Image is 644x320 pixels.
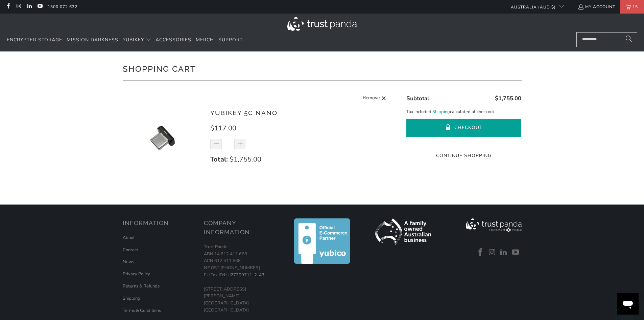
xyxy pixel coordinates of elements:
[495,94,521,102] span: $1,755.00
[123,32,151,48] summary: YubiKey
[406,119,521,137] button: Checkout
[210,109,278,116] a: YubiKey 5C Nano
[123,247,138,253] a: Contact
[123,283,160,289] a: Returns & Refunds
[67,32,118,48] a: Mission Darkness
[204,243,278,314] p: Trust Panda ABN 14 612 411 668 ACN 612 411 668 NZ GST [PHONE_NUMBER] EU Tax ID: [STREET_ADDRESS][...
[196,37,214,43] span: Merch
[576,32,637,47] input: Search...
[218,32,243,48] a: Support
[196,32,214,48] a: Merch
[37,4,43,9] a: Trust Panda Australia on YouTube
[123,62,522,75] h1: Shopping Cart
[511,248,521,257] a: Trust Panda Australia on YouTube
[123,271,150,277] a: Privacy Policy
[230,155,261,164] span: $1,755.00
[26,4,32,9] a: Trust Panda Australia on LinkedIn
[406,94,429,102] span: Subtotal
[156,37,191,43] span: Accessories
[363,94,386,103] a: Remove
[123,98,204,179] img: YubiKey 5C Nano
[617,293,639,315] iframe: Button to launch messaging window
[620,32,637,47] button: Search
[210,155,228,164] strong: Total:
[123,295,140,301] a: Shipping
[210,124,236,133] span: $117.00
[16,4,21,9] a: Trust Panda Australia on Instagram
[499,248,509,257] a: Trust Panda Australia on LinkedIn
[578,3,615,10] a: My Account
[7,32,243,48] nav: Translation missing: en.navigation.header.main_nav
[218,37,243,43] span: Support
[7,37,62,43] span: Encrypted Storage
[67,37,118,43] span: Mission Darkness
[48,3,77,10] a: 1300 072 632
[406,152,521,159] a: Continue Shopping
[5,4,11,9] a: Trust Panda Australia on Facebook
[123,235,135,241] a: About
[123,37,144,43] span: YubiKey
[156,32,191,48] a: Accessories
[123,307,161,314] a: Terms & Conditions
[432,108,450,115] a: Shipping
[123,259,134,265] a: News
[363,94,380,103] span: Remove
[487,248,497,257] a: Trust Panda Australia on Instagram
[476,248,486,257] a: Trust Panda Australia on Facebook
[7,32,62,48] a: Encrypted Storage
[224,272,264,278] a: HU27309711-2-43
[406,108,521,115] p: Tax included. calculated at checkout.
[287,17,357,31] img: Trust Panda Australia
